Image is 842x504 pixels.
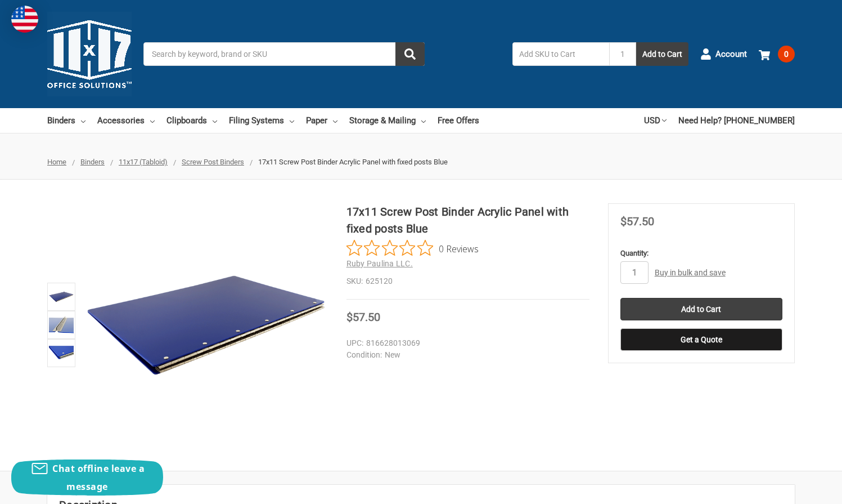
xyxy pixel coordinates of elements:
[49,341,74,365] img: 17”x11” Acrylic Screw Post Binders (625110) Black
[346,349,584,361] dd: New
[119,158,168,166] a: 11x17 (Tabloid)
[166,108,217,133] a: Clipboards
[143,42,425,66] input: Search by keyword, brand or SKU
[655,268,726,277] a: Buy in bulk and save
[644,108,667,133] a: USD
[512,42,609,66] input: Add SKU to Cart
[700,39,747,69] a: Account
[346,275,589,287] dd: 625120
[84,203,328,447] img: 17x11 Screw Post Binder Acrylic Panel with fixed posts Blue
[11,460,163,496] button: Chat offline leave a message
[182,158,244,166] a: Screw Post Binders
[636,42,688,66] button: Add to Cart
[715,48,747,61] span: Account
[346,275,363,287] dt: SKU:
[47,12,132,96] img: 11x17.com
[346,337,584,349] dd: 816628013069
[439,240,479,257] span: 0 Reviews
[346,337,363,349] dt: UPC:
[346,349,382,361] dt: Condition:
[346,259,413,268] a: Ruby Paulina LLC.
[438,108,479,133] a: Free Offers
[620,248,782,259] label: Quantity:
[49,313,74,337] img: 17x11 Screw Post Binder Acrylic Panel with fixed posts Blue
[749,474,842,504] iframe: Google Customer Reviews
[346,310,380,324] span: $57.50
[620,215,654,228] span: $57.50
[778,46,795,63] span: 0
[349,108,426,133] a: Storage & Mailing
[306,108,337,133] a: Paper
[678,108,795,133] a: Need Help? [PHONE_NUMBER]
[49,284,74,309] img: 17x11 Screw Post Binder Acrylic Panel with fixed posts Blue
[80,158,105,166] a: Binders
[47,158,66,166] a: Home
[229,108,294,133] a: Filing Systems
[346,203,589,237] h1: 17x11 Screw Post Binder Acrylic Panel with fixed posts Blue
[52,462,145,493] span: Chat offline leave a message
[346,240,479,257] button: Rated 0 out of 5 stars from 0 reviews. Jump to reviews.
[759,39,795,69] a: 0
[97,108,155,133] a: Accessories
[620,298,782,320] input: Add to Cart
[258,158,448,166] span: 17x11 Screw Post Binder Acrylic Panel with fixed posts Blue
[47,108,85,133] a: Binders
[11,6,38,33] img: duty and tax information for United States
[620,328,782,351] button: Get a Quote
